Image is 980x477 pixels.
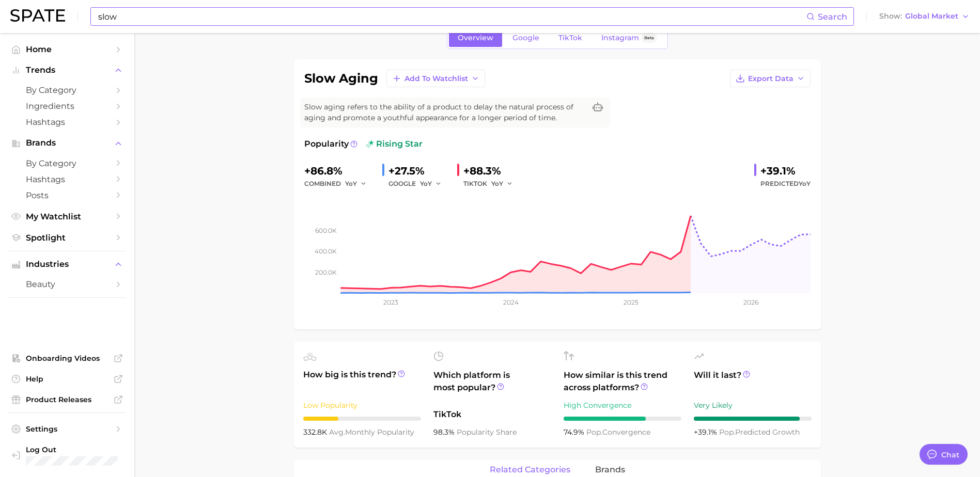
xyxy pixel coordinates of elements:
[26,117,108,127] span: Hashtags
[8,209,126,225] a: My Watchlist
[491,178,514,190] button: YoY
[877,10,972,23] button: ShowGlobal Market
[433,369,551,403] span: Which platform is most popular?
[504,29,548,47] a: Google
[26,395,108,404] span: Product Releases
[303,369,421,394] span: How big is this trend?
[8,421,126,437] a: Settings
[905,13,958,19] span: Global Market
[304,102,585,123] span: Slow aging refers to the ability of a product to delay the natural process of aging and promote a...
[366,138,423,150] span: rising star
[463,178,520,190] div: TIKTOK
[8,351,126,366] a: Onboarding Videos
[388,163,449,179] div: +27.5%
[719,427,800,437] span: predicted growth
[8,171,126,187] a: Hashtags
[694,427,719,437] span: +39.1%
[595,465,625,474] span: brands
[8,276,126,292] a: beauty
[8,230,126,246] a: Spotlight
[345,178,367,190] button: YoY
[8,442,126,469] a: Log out. Currently logged in with e-mail jek@cosmax.com.
[8,62,126,78] button: Trends
[26,158,108,168] span: by Category
[748,74,794,83] span: Export Data
[26,424,108,434] span: Settings
[26,374,108,384] span: Help
[329,427,345,437] abbr: average
[345,179,357,188] span: YoY
[304,138,349,150] span: Popularity
[593,29,666,47] a: InstagramBeta
[8,41,126,57] a: Home
[8,371,126,387] a: Help
[818,12,847,22] span: Search
[304,72,378,85] h1: slow aging
[433,408,551,421] span: TikTok
[503,298,518,306] tspan: 2024
[512,34,539,42] span: Google
[730,70,811,87] button: Export Data
[303,399,421,411] div: Low Popularity
[26,260,108,269] span: Industries
[304,178,374,190] div: combined
[8,257,126,272] button: Industries
[879,13,902,19] span: Show
[26,85,108,95] span: by Category
[449,29,502,47] a: Overview
[8,98,126,114] a: Ingredients
[586,427,650,437] span: convergence
[743,298,758,306] tspan: 2026
[694,399,812,411] div: Very Likely
[491,179,503,188] span: YoY
[457,427,517,437] span: popularity share
[26,279,108,289] span: beauty
[97,8,806,25] input: Search here for a brand, industry, or ingredient
[433,427,457,437] span: 98.3%
[8,187,126,203] a: Posts
[601,34,639,42] span: Instagram
[8,135,126,151] button: Brands
[564,427,586,437] span: 74.9%
[420,178,442,190] button: YoY
[550,29,591,47] a: TikTok
[490,465,570,474] span: related categories
[366,140,374,148] img: rising star
[694,369,812,394] span: Will it last?
[8,82,126,98] a: by Category
[8,392,126,407] a: Product Releases
[799,180,811,187] span: YoY
[383,298,398,306] tspan: 2023
[26,66,108,75] span: Trends
[463,163,520,179] div: +88.3%
[26,138,108,148] span: Brands
[26,44,108,54] span: Home
[564,417,681,421] div: 7 / 10
[719,427,735,437] abbr: popularity index
[564,369,681,394] span: How similar is this trend across platforms?
[8,114,126,130] a: Hashtags
[26,174,108,184] span: Hashtags
[8,155,126,171] a: by Category
[329,427,414,437] span: monthly popularity
[26,101,108,111] span: Ingredients
[558,34,582,42] span: TikTok
[694,417,812,421] div: 9 / 10
[586,427,602,437] abbr: popularity index
[564,399,681,411] div: High Convergence
[386,70,485,87] button: Add to Watchlist
[10,9,65,22] img: SPATE
[420,179,432,188] span: YoY
[760,178,811,190] span: Predicted
[644,34,654,42] span: Beta
[26,212,108,221] span: My Watchlist
[304,163,374,179] div: +86.8%
[458,34,493,42] span: Overview
[760,163,811,179] div: +39.1%
[303,417,421,421] div: 3 / 10
[405,74,468,83] span: Add to Watchlist
[26,354,108,363] span: Onboarding Videos
[388,178,449,190] div: GOOGLE
[624,298,639,306] tspan: 2025
[26,233,108,243] span: Spotlight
